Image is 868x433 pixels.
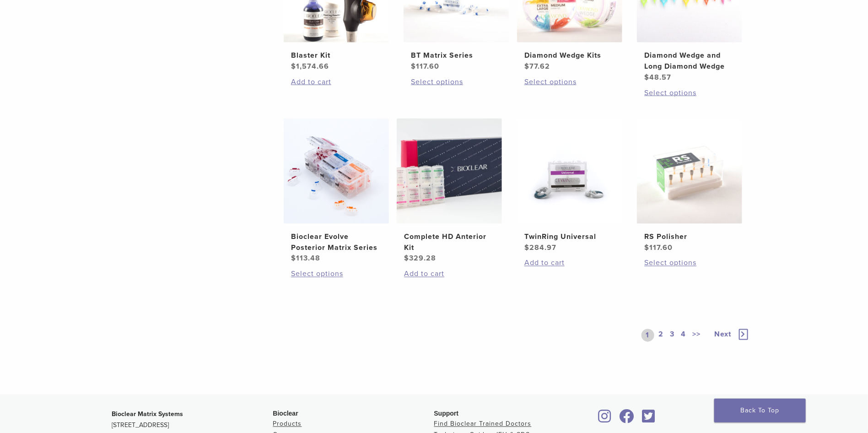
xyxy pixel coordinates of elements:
a: Add to cart: “Complete HD Anterior Kit” [404,269,495,280]
h2: Diamond Wedge Kits [524,50,615,61]
a: TwinRing UniversalTwinRing Universal $284.97 [517,119,623,253]
span: $ [404,254,409,263]
h2: RS Polisher [644,231,735,242]
a: Complete HD Anterior KitComplete HD Anterior Kit $329.28 [396,119,503,264]
h2: Blaster Kit [291,50,382,61]
img: Bioclear Evolve Posterior Matrix Series [284,119,389,224]
bdi: 117.60 [644,243,673,252]
a: 1 [642,329,654,342]
a: Find Bioclear Trained Doctors [434,420,532,428]
a: Select options for “Bioclear Evolve Posterior Matrix Series” [291,269,382,280]
img: Complete HD Anterior Kit [397,119,502,224]
a: Select options for “BT Matrix Series” [411,76,501,87]
bdi: 77.62 [524,62,550,71]
a: Bioclear [595,415,615,424]
h2: TwinRing Universal [524,231,615,242]
a: 3 [669,329,677,342]
a: Select options for “RS Polisher” [644,258,735,269]
a: >> [691,329,703,342]
a: Products [273,420,302,428]
bdi: 113.48 [291,254,320,263]
span: Bioclear [273,410,298,417]
img: TwinRing Universal [517,119,622,224]
h2: Complete HD Anterior Kit [404,231,495,253]
strong: Bioclear Matrix Systems [112,411,183,418]
span: $ [291,254,296,263]
a: 4 [679,329,688,342]
h2: Diamond Wedge and Long Diamond Wedge [644,50,735,72]
span: Next [715,330,732,339]
span: $ [411,62,416,71]
span: $ [644,73,649,82]
bdi: 117.60 [411,62,439,71]
span: $ [644,243,649,252]
bdi: 48.57 [644,73,671,82]
span: $ [291,62,296,71]
span: $ [524,243,529,252]
bdi: 329.28 [404,254,436,263]
a: Bioclear [639,415,658,424]
img: RS Polisher [637,119,742,224]
a: Back To Top [714,399,806,422]
h2: Bioclear Evolve Posterior Matrix Series [291,231,382,253]
span: $ [524,62,529,71]
a: Select options for “Diamond Wedge Kits” [524,76,615,87]
a: Add to cart: “TwinRing Universal” [524,258,615,269]
a: Add to cart: “Blaster Kit” [291,76,382,87]
h2: BT Matrix Series [411,50,501,61]
a: Bioclear Evolve Posterior Matrix SeriesBioclear Evolve Posterior Matrix Series $113.48 [283,119,390,264]
bdi: 284.97 [524,243,556,252]
span: Support [434,410,459,417]
a: RS PolisherRS Polisher $117.60 [636,119,743,253]
a: Bioclear [616,415,637,424]
bdi: 1,574.66 [291,62,329,71]
a: 2 [657,329,666,342]
a: Select options for “Diamond Wedge and Long Diamond Wedge” [644,87,735,98]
